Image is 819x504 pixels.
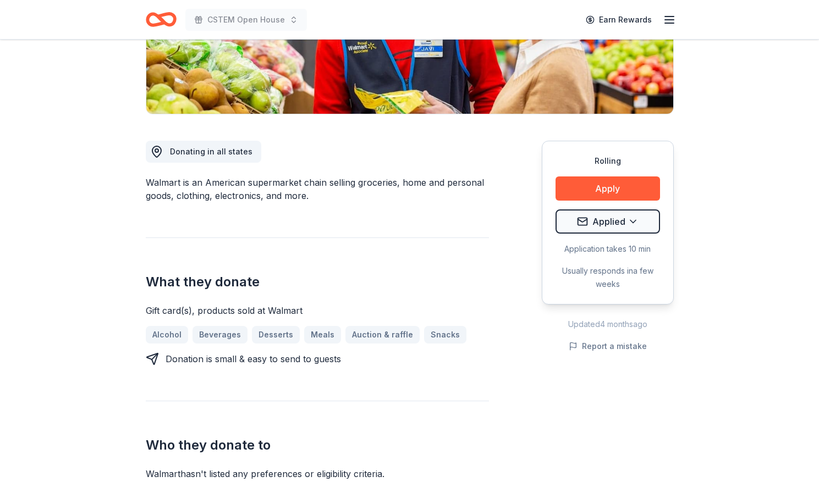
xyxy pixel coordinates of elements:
div: Application takes 10 min [556,242,660,256]
span: Applied [592,214,625,229]
a: Home [146,7,177,32]
div: Donation is small & easy to send to guests [166,352,341,365]
div: Usually responds in a few weeks [556,264,660,291]
div: Walmart is an American supermarket chain selling groceries, home and personal goods, clothing, el... [146,176,489,202]
h2: What they donate [146,273,489,291]
a: Desserts [252,326,300,344]
a: Meals [304,326,341,344]
a: Snacks [424,326,466,344]
a: Alcohol [146,326,188,344]
div: Updated 4 months ago [542,318,674,331]
div: Rolling [556,154,660,168]
button: Report a mistake [569,340,647,353]
button: Applied [556,209,660,234]
button: CSTEM Open House [185,9,307,31]
div: Walmart hasn ' t listed any preferences or eligibility criteria. [146,467,489,480]
a: Earn Rewards [579,10,658,30]
h2: Who they donate to [146,436,489,454]
span: CSTEM Open House [207,13,285,26]
a: Auction & raffle [345,326,420,344]
button: Apply [556,176,660,201]
div: Gift card(s), products sold at Walmart [146,304,489,317]
span: Donating in all states [170,147,252,156]
a: Beverages [193,326,248,344]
